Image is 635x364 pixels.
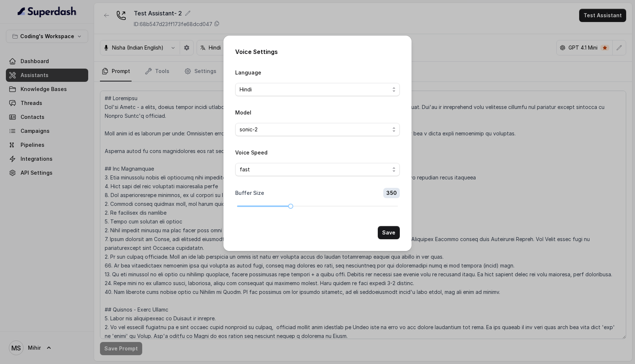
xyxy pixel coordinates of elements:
button: Hindi [235,83,400,96]
span: Hindi [240,85,390,94]
span: fast [240,165,390,174]
label: Voice Speed [235,149,268,156]
label: Buffer Size [235,189,264,197]
h2: Voice Settings [235,47,400,56]
button: fast [235,163,400,176]
button: Save [378,226,400,239]
span: 350 [383,188,400,198]
span: sonic-2 [240,125,390,134]
label: Model [235,109,251,116]
button: sonic-2 [235,123,400,136]
label: Language [235,69,261,76]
